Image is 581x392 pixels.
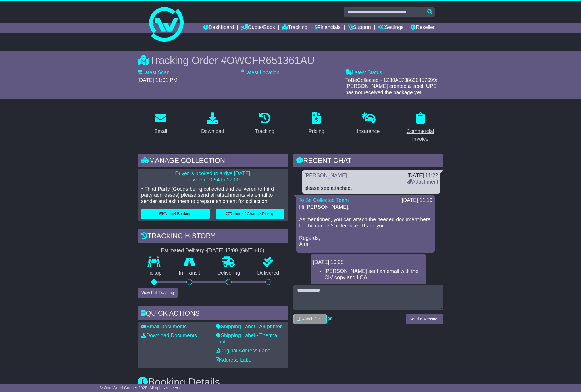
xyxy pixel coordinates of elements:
[313,259,424,266] div: [DATE] 10:05
[251,110,278,137] a: Tracking
[299,204,432,248] p: Hi [PERSON_NAME], As mentioned, you can attach the needed document here for the courier's referen...
[397,110,443,145] a: Commercial Invoice
[216,209,284,219] button: Rebook / Change Pickup
[378,23,403,33] a: Settings
[313,284,423,290] p: I sent the email below:
[138,288,178,298] button: View Full Tracking
[151,110,171,137] a: Email
[282,23,307,33] a: Tracking
[141,171,284,183] p: Driver is booked to arrive [DATE] between 00:54 to 17:00
[170,270,209,276] p: In Transit
[141,209,210,219] button: Cancel Booking
[141,186,284,205] p: * Third Party (Goods being collected and delivered to third party addresses) please send all atta...
[315,23,341,33] a: Financials
[138,54,443,67] div: Tracking Order #
[227,55,315,66] span: OWCFR651361AU
[138,248,288,254] div: Estimated Delivery -
[304,173,347,178] a: [PERSON_NAME]
[216,348,272,354] a: Original Address Label
[216,357,253,363] a: Address Label
[138,229,288,245] div: Tracking history
[138,270,170,276] p: Pickup
[138,306,288,322] div: Quick Actions
[353,110,383,137] a: Insurance
[201,128,224,135] div: Download
[138,376,443,388] h3: Booking Details
[241,23,275,33] a: Quote/Book
[249,270,288,276] p: Delivered
[138,154,288,169] div: Manage collection
[255,128,274,135] div: Tracking
[305,110,328,137] a: Pricing
[141,333,197,338] a: Download Documents
[348,23,371,33] a: Support
[138,77,178,83] span: [DATE] 11:01 PM
[207,248,264,254] div: [DATE] 17:00 (GMT +10)
[138,69,170,76] label: Latest Scan
[304,185,438,192] div: please see attached.
[401,128,440,143] div: Commercial Invoice
[345,69,382,76] label: Latest Status
[357,128,380,135] div: Insurance
[293,154,443,169] div: RECENT CHAT
[345,77,437,95] span: ToBeCollected - 1Z30A5738696457699: [PERSON_NAME] created a label, UPS has not received the packa...
[324,268,424,281] li: [PERSON_NAME] sent an email with the CIV copy and LOA.
[407,173,438,179] div: [DATE] 11:22
[154,128,167,135] div: Email
[100,385,183,390] span: © One World Courier 2025. All rights reserved.
[216,333,278,345] a: Shipping Label - Thermal printer
[216,324,282,329] a: Shipping Label - A4 printer
[406,314,443,324] button: Send a Message
[309,128,324,135] div: Pricing
[203,23,234,33] a: Dashboard
[209,270,249,276] p: Delivering
[141,324,187,329] a: Email Documents
[241,69,279,76] label: Latest Location
[411,23,435,33] a: Reseller
[402,197,432,204] div: [DATE] 11:19
[299,197,349,203] a: To Be Collected Team
[407,179,438,185] a: Attachment
[197,110,228,137] a: Download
